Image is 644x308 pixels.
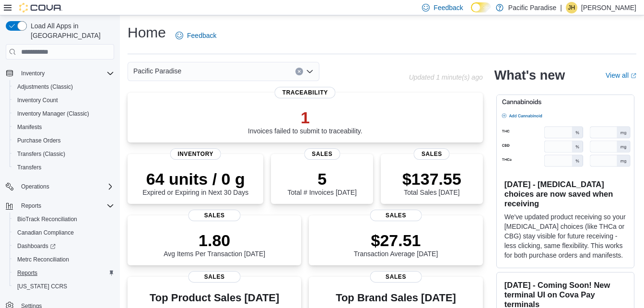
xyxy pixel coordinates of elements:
img: Cova [19,3,62,12]
a: Adjustments (Classic) [13,81,77,93]
span: Sales [188,271,241,283]
a: Feedback [172,26,220,45]
button: Metrc Reconciliation [10,253,118,266]
span: Manifests [13,121,114,133]
a: Inventory Manager (Classic) [13,108,93,119]
p: $137.55 [402,169,461,189]
a: Transfers [13,162,45,173]
span: Sales [370,210,422,221]
div: Invoices failed to submit to traceability. [248,108,363,135]
button: Canadian Compliance [10,226,118,239]
button: Transfers (Classic) [10,147,118,161]
span: Transfers (Classic) [17,150,65,158]
a: Manifests [13,121,46,133]
span: Sales [414,148,450,160]
span: Sales [188,210,241,221]
a: Purchase Orders [13,135,65,146]
span: BioTrack Reconciliation [13,213,114,225]
input: Dark Mode [471,2,491,12]
button: [US_STATE] CCRS [10,280,118,293]
p: $27.51 [354,231,438,250]
span: Operations [21,183,49,190]
span: Inventory [170,148,221,160]
button: Reports [17,200,45,212]
span: Transfers [13,162,114,173]
span: [US_STATE] CCRS [17,283,67,290]
span: Reports [13,267,114,279]
a: View allExternal link [606,71,636,79]
button: Inventory [17,68,48,79]
span: Reports [21,202,41,210]
span: Inventory [21,70,45,77]
span: Operations [17,181,114,192]
svg: External link [631,73,636,79]
button: Reports [2,199,118,213]
span: Inventory Count [17,96,58,104]
span: Inventory Count [13,95,114,106]
button: Clear input [295,68,303,75]
div: Total Sales [DATE] [402,169,461,196]
h2: What's new [494,68,565,83]
p: Pacific Paradise [508,2,556,13]
a: Inventory Count [13,95,62,106]
p: [PERSON_NAME] [581,2,636,13]
button: Adjustments (Classic) [10,80,118,94]
button: Inventory [2,67,118,80]
p: We've updated product receiving so your [MEDICAL_DATA] choices (like THCa or CBG) stay visible fo... [504,212,626,260]
span: Reports [17,200,114,212]
span: Pacific Paradise [133,65,181,77]
span: Inventory Manager (Classic) [13,108,114,119]
span: Load All Apps in [GEOGRAPHIC_DATA] [27,21,114,40]
p: 1 [248,108,363,127]
h1: Home [128,23,166,42]
a: [US_STATE] CCRS [13,281,71,292]
span: Adjustments (Classic) [17,83,73,91]
span: BioTrack Reconciliation [17,215,77,223]
span: Reports [17,269,37,277]
button: Inventory Count [10,94,118,107]
span: Sales [370,271,422,283]
p: 1.80 [164,231,265,250]
a: Transfers (Classic) [13,148,69,160]
p: | [560,2,562,13]
span: Purchase Orders [17,137,61,144]
span: Dashboards [13,240,114,252]
button: Operations [17,181,53,192]
span: Purchase Orders [13,135,114,146]
span: Traceability [275,87,336,98]
button: Transfers [10,161,118,174]
a: BioTrack Reconciliation [13,213,81,225]
a: Reports [13,267,41,279]
span: Metrc Reconciliation [17,256,69,263]
p: 5 [288,169,357,189]
span: Dashboards [17,242,56,250]
span: Dark Mode [471,12,471,13]
span: Canadian Compliance [17,229,74,237]
div: Jennifer Henson [566,2,577,13]
div: Avg Items Per Transaction [DATE] [164,231,265,258]
span: Washington CCRS [13,281,114,292]
button: Reports [10,266,118,280]
span: Sales [304,148,340,160]
div: Transaction Average [DATE] [354,231,438,258]
span: Metrc Reconciliation [13,254,114,265]
button: Purchase Orders [10,134,118,147]
div: Expired or Expiring in Next 30 Days [142,169,248,196]
button: BioTrack Reconciliation [10,213,118,226]
a: Metrc Reconciliation [13,254,73,265]
p: Updated 1 minute(s) ago [409,73,483,81]
span: Inventory [17,68,114,79]
p: 64 units / 0 g [142,169,248,189]
button: Open list of options [306,68,314,75]
button: Inventory Manager (Classic) [10,107,118,120]
span: Adjustments (Classic) [13,81,114,93]
a: Dashboards [10,239,118,253]
h3: Top Product Sales [DATE] [135,292,293,304]
span: Inventory Manager (Classic) [17,110,89,118]
div: Total # Invoices [DATE] [288,169,357,196]
span: Transfers [17,164,41,171]
button: Operations [2,180,118,193]
span: Transfers (Classic) [13,148,114,160]
span: Manifests [17,123,42,131]
span: Feedback [433,3,463,12]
